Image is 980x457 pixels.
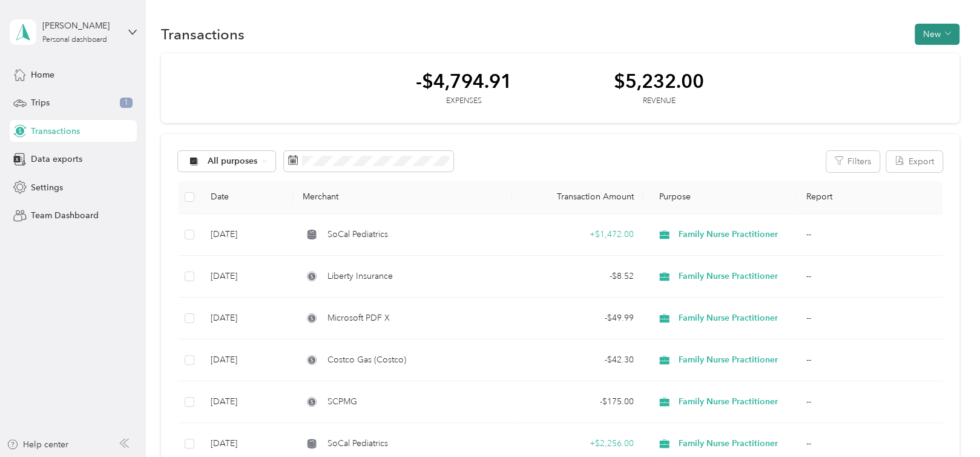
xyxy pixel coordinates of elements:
[327,437,388,450] span: SoCal Pediatrics
[512,181,643,214] th: Transaction Amount
[522,395,634,409] div: - $175.00
[201,339,293,381] td: [DATE]
[679,353,778,367] span: Family Nurse Practitioner
[201,181,293,214] th: Date
[796,214,942,256] td: --
[522,228,634,241] div: + $1,472.00
[614,70,704,92] div: $5,232.00
[327,270,393,283] span: Liberty Insurance
[614,96,704,107] div: Revenue
[7,438,68,451] button: Help center
[31,125,80,138] span: Transactions
[31,96,50,109] span: Trips
[522,353,634,367] div: - $42.30
[796,298,942,339] td: --
[293,181,511,214] th: Merchant
[886,151,942,172] button: Export
[653,192,691,202] span: Purpose
[679,395,778,409] span: Family Nurse Practitioner
[201,298,293,339] td: [DATE]
[120,98,133,108] span: 1
[912,389,980,457] iframe: Everlance-gr Chat Button Frame
[31,181,63,194] span: Settings
[796,339,942,381] td: --
[679,437,778,450] span: Family Nurse Practitioner
[826,151,880,172] button: Filters
[201,214,293,256] td: [DATE]
[915,24,959,45] button: New
[161,28,245,41] h1: Transactions
[31,209,99,222] span: Team Dashboard
[416,96,512,107] div: Expenses
[42,19,118,32] div: [PERSON_NAME]
[327,228,388,241] span: SoCal Pediatrics
[327,395,357,409] span: SCPMG
[31,153,82,165] span: Data exports
[796,181,942,214] th: Report
[201,381,293,423] td: [DATE]
[327,353,406,367] span: Costco Gas (Costco)
[208,157,258,165] span: All purposes
[522,270,634,283] div: - $8.52
[416,70,512,92] div: -$4,794.91
[522,312,634,325] div: - $49.99
[679,270,778,283] span: Family Nurse Practitioner
[796,256,942,298] td: --
[327,312,390,325] span: Microsoft PDF X
[679,228,778,241] span: Family Nurse Practitioner
[201,256,293,298] td: [DATE]
[31,68,54,81] span: Home
[679,312,778,325] span: Family Nurse Practitioner
[796,381,942,423] td: --
[522,437,634,450] div: + $2,256.00
[42,36,107,44] div: Personal dashboard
